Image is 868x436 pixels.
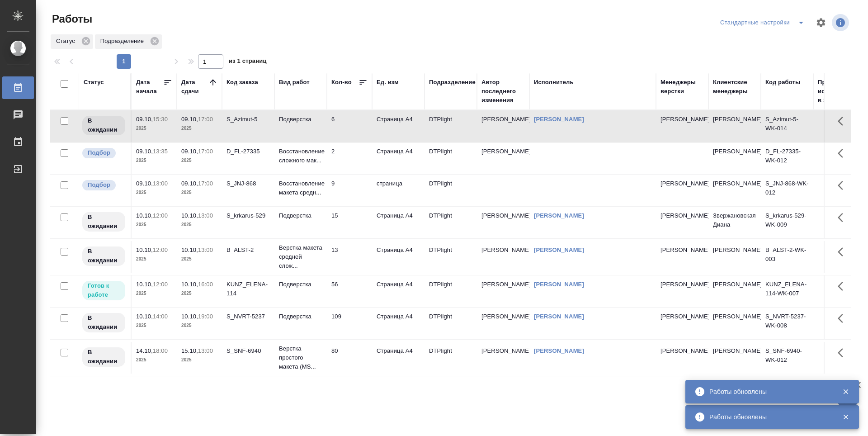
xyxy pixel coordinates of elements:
div: S_krkarus-529 [226,211,270,220]
td: Страница А4 [372,275,425,307]
p: 10.10, [136,246,153,253]
p: 10.10, [136,281,153,288]
div: Работы обновлены [709,412,829,422]
td: S_Azimut-5-WK-014 [761,110,813,142]
td: [PERSON_NAME] [708,142,761,174]
div: Автор последнего изменения [481,78,525,105]
p: 2025 [136,188,172,197]
td: [PERSON_NAME] [708,342,761,374]
div: split button [718,15,810,30]
button: Здесь прячутся важные кнопки [832,110,854,132]
p: [PERSON_NAME] [660,246,704,255]
p: Подверстка [279,211,322,220]
p: 17:00 [198,148,213,155]
td: 6 [327,110,372,142]
td: [PERSON_NAME] [708,275,761,307]
td: 9 [327,175,372,206]
div: Исполнитель назначен, приступать к работе пока рано [81,211,126,232]
td: DTPlight [425,175,477,206]
button: Здесь прячутся важные кнопки [832,342,854,364]
p: 13:00 [198,246,213,253]
td: DTPlight [425,342,477,374]
p: 15:30 [153,116,168,123]
td: [PERSON_NAME] [708,110,761,142]
td: [PERSON_NAME] [477,207,529,238]
p: 2025 [136,220,172,229]
div: S_SNF-6940 [226,346,270,355]
p: Верстка простого макета (MS... [279,344,322,371]
div: Можно подбирать исполнителей [81,147,126,159]
p: Подверстка [279,280,322,289]
p: 2025 [181,156,217,165]
td: S_JNJ-868-WK-012 [761,175,813,206]
td: Страница А4 [372,110,425,142]
td: DTPlight [425,142,477,174]
p: 10.10, [136,313,153,320]
td: DTPlight [425,241,477,273]
div: Прогресс исполнителя в SC [818,78,859,105]
div: Исполнитель назначен, приступать к работе пока рано [81,246,126,267]
p: 17:00 [198,180,213,187]
p: 10.10, [136,212,153,219]
td: D_FL-27335-WK-012 [761,142,813,174]
td: страница [372,175,425,206]
td: Страница А4 [372,207,425,238]
p: 09.10, [181,116,198,123]
td: [PERSON_NAME] [477,275,529,307]
p: 09.10, [136,180,153,187]
p: [PERSON_NAME] [660,179,704,188]
div: Ед. изм [377,78,399,87]
td: 2 [327,142,372,174]
td: 56 [327,275,372,307]
td: B_ALST-2-WK-003 [761,241,813,273]
span: Работы [50,12,92,26]
div: Код работы [765,78,800,87]
td: KUNZ_ELENA-114-WK-007 [761,275,813,307]
p: 10.10, [181,246,198,253]
p: Подверстка [279,312,322,321]
p: 2025 [136,124,172,133]
p: Подбор [88,148,110,157]
button: Закрыть [836,388,855,396]
div: Исполнитель назначен, приступать к работе пока рано [81,115,126,136]
td: Страница А4 [372,308,425,339]
p: В ожидании [88,116,120,134]
a: [PERSON_NAME] [534,212,584,219]
td: DTPlight [425,207,477,238]
p: 10.10, [181,313,198,320]
span: из 1 страниц [229,56,267,69]
p: [PERSON_NAME] [660,312,704,321]
p: 2025 [181,289,217,298]
p: 2025 [136,255,172,264]
div: Дата начала [136,78,163,96]
div: B_ALST-2 [226,246,270,255]
td: [PERSON_NAME] [477,308,529,339]
p: 14:00 [153,313,168,320]
p: В ожидании [88,213,120,231]
div: Менеджеры верстки [660,78,704,96]
div: S_JNJ-868 [226,179,270,188]
p: Статус [56,37,78,46]
button: Закрыть [836,413,855,421]
td: 109 [327,308,372,339]
p: Подбор [88,180,110,190]
td: S_krkarus-529-WK-009 [761,207,813,238]
p: 12:00 [153,281,168,288]
button: Здесь прячутся важные кнопки [832,308,854,329]
td: 80 [327,342,372,374]
p: 13:35 [153,148,168,155]
p: 10.10, [181,281,198,288]
button: Здесь прячутся важные кнопки [832,175,854,196]
p: [PERSON_NAME] [660,346,704,355]
td: Страница А4 [372,142,425,174]
td: [PERSON_NAME] [477,110,529,142]
td: S_NVRT-5237-WK-008 [761,308,813,339]
p: 17:00 [198,116,213,123]
p: 19:00 [198,313,213,320]
a: [PERSON_NAME] [534,281,584,288]
div: Работы обновлены [709,387,829,396]
td: Страница А4 [372,241,425,273]
div: Код заказа [226,78,258,87]
div: Исполнитель назначен, приступать к работе пока рано [81,312,126,333]
td: S_SNF-6940-WK-012 [761,342,813,374]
